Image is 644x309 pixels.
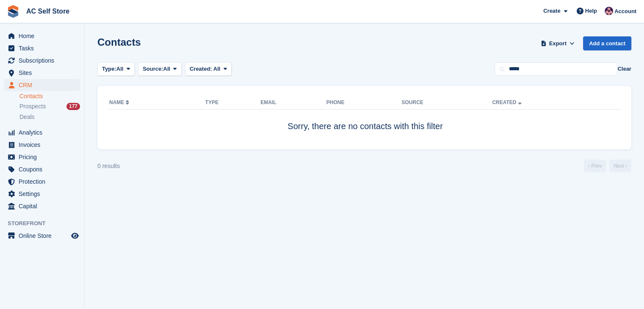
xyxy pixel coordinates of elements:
span: Deals [19,113,35,121]
span: Export [549,39,567,48]
a: menu [4,139,80,151]
div: 0 results [97,162,120,171]
th: Phone [326,96,402,110]
span: Subscriptions [19,55,69,66]
span: All [163,65,171,73]
th: Type [205,96,261,110]
a: Add a contact [583,36,631,50]
a: menu [4,30,80,42]
span: Pricing [19,151,69,163]
a: menu [4,230,80,242]
span: CRM [19,79,69,91]
th: Source [401,96,492,110]
span: Prospects [19,102,46,110]
span: Source: [143,65,163,73]
a: menu [4,200,80,212]
a: menu [4,79,80,91]
button: Clear [617,65,631,73]
span: Created: [190,66,212,72]
span: Sites [19,67,69,79]
img: Ted Cox [605,7,613,15]
button: Created: All [185,62,232,76]
span: Online Store [19,230,69,242]
span: Settings [19,188,69,200]
a: menu [4,55,80,66]
img: stora-icon-8386f47178a22dfd0bd8f6a31ec36ba5ce8667c1dd55bd0f319d3a0aa187defe.svg [7,5,19,18]
a: Next [609,160,631,172]
span: Protection [19,176,69,188]
span: Create [543,7,560,15]
span: Account [614,7,636,16]
h1: Contacts [97,36,141,48]
a: menu [4,176,80,188]
span: Home [19,30,69,42]
a: menu [4,188,80,200]
a: Preview store [70,231,80,241]
button: Type: All [97,62,135,76]
a: menu [4,163,80,175]
a: menu [4,67,80,79]
span: Type: [102,65,116,73]
button: Source: All [138,62,182,76]
div: 177 [66,103,80,110]
a: Prospects 177 [19,102,80,111]
span: Help [585,7,597,15]
a: Previous [584,160,606,172]
span: Sorry, there are no contacts with this filter [287,121,442,131]
a: AC Self Store [23,4,73,18]
a: menu [4,42,80,54]
a: menu [4,127,80,138]
span: Tasks [19,42,69,54]
span: Invoices [19,139,69,151]
a: Contacts [19,92,80,100]
button: Export [539,36,576,50]
a: Deals [19,113,80,121]
a: menu [4,151,80,163]
span: Capital [19,200,69,212]
a: Created [492,99,523,105]
span: Storefront [8,219,84,228]
span: All [116,65,124,73]
span: All [213,66,221,72]
th: Email [260,96,326,110]
span: Coupons [19,163,69,175]
span: Analytics [19,127,69,138]
nav: Page [582,160,633,172]
a: Name [109,99,131,105]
